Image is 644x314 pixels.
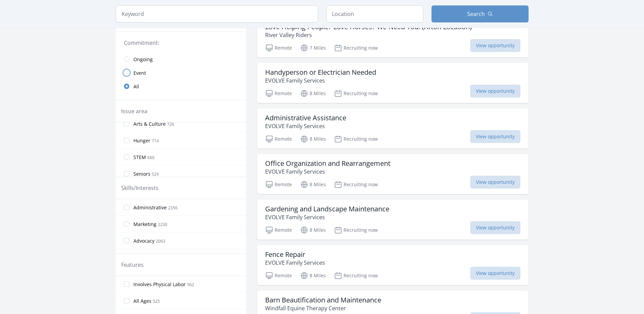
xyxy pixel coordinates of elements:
span: 2230 [158,222,167,227]
legend: Skills/Interests [121,184,159,192]
a: Fence Repair EVOLVE Family Services Remote 8 Miles Recruiting now View opportunity [257,245,529,285]
p: 8 Miles [300,226,326,234]
input: Keyword [116,5,318,22]
p: 8 Miles [300,272,326,280]
p: Recruiting now [334,272,378,280]
p: Remote [265,272,292,280]
span: View opportunity [470,39,520,52]
input: STEM 660 [124,154,129,160]
span: 2356 [168,205,178,211]
span: 562 [187,282,194,287]
span: All Ages [133,298,151,304]
p: Recruiting now [334,226,378,234]
p: 7 Miles [300,44,326,52]
span: Seniors [133,171,150,177]
p: 8 Miles [300,135,326,143]
span: View opportunity [470,221,520,234]
p: Recruiting now [334,135,378,143]
span: 529 [152,171,159,177]
p: Recruiting now [334,44,378,52]
p: EVOLVE Family Services [265,168,390,176]
a: Handyperson or Electrician Needed EVOLVE Family Services Remote 8 Miles Recruiting now View oppor... [257,63,529,103]
p: Remote [265,180,292,189]
a: Love Helping People? Love Horses? We Need You! (Afton Location) River Valley Riders Remote 7 Mile... [257,17,529,57]
input: Marketing 2230 [124,221,129,227]
a: Event [116,66,246,80]
span: View opportunity [470,130,520,143]
span: Event [133,70,146,76]
span: Hunger [133,137,150,144]
span: View opportunity [470,176,520,189]
input: Seniors 529 [124,171,129,176]
p: Recruiting now [334,180,378,189]
span: Advocacy [133,238,154,244]
span: 2063 [156,238,165,244]
button: Search [431,5,529,22]
legend: Issue area [121,107,147,115]
a: All [116,80,246,93]
h3: Office Organization and Rearrangement [265,159,390,168]
legend: Features [121,261,144,269]
input: All Ages 525 [124,298,129,303]
h3: Gardening and Landscape Maintenance [265,205,389,213]
span: Marketing [133,221,157,228]
span: 525 [153,298,160,304]
h3: Administrative Assistance [265,114,346,122]
span: Arts & Culture [133,121,166,127]
input: Involves Physical Labor 562 [124,281,129,287]
p: 8 Miles [300,180,326,189]
a: Office Organization and Rearrangement EVOLVE Family Services Remote 8 Miles Recruiting now View o... [257,154,529,194]
p: Remote [265,44,292,52]
h3: Fence Repair [265,250,325,259]
span: Involves Physical Labor [133,281,186,288]
p: Remote [265,89,292,98]
p: Recruiting now [334,89,378,98]
p: River Valley Riders [265,31,472,39]
span: Administrative [133,204,167,211]
span: STEM [133,154,146,161]
legend: Commitment: [124,39,238,47]
input: Administrative 2356 [124,205,129,210]
a: Ongoing [116,52,246,66]
h3: Love Helping People? Love Horses? We Need You! (Afton Location) [265,23,472,31]
input: Location [326,5,423,22]
p: Remote [265,135,292,143]
h3: Barn Beautification and Maintenance [265,296,381,304]
p: EVOLVE Family Services [265,76,376,85]
span: All [133,83,139,90]
p: Windfall Equine Therapy Center [265,304,381,312]
p: EVOLVE Family Services [265,213,389,221]
span: 726 [167,121,174,127]
span: View opportunity [470,85,520,98]
input: Arts & Culture 726 [124,121,129,126]
p: 8 Miles [300,89,326,98]
span: View opportunity [470,267,520,280]
p: EVOLVE Family Services [265,122,346,130]
input: Hunger 714 [124,138,129,143]
a: Administrative Assistance EVOLVE Family Services Remote 8 Miles Recruiting now View opportunity [257,108,529,149]
span: 660 [147,155,154,160]
p: EVOLVE Family Services [265,259,325,267]
a: Gardening and Landscape Maintenance EVOLVE Family Services Remote 8 Miles Recruiting now View opp... [257,199,529,240]
span: Ongoing [133,56,153,63]
input: Advocacy 2063 [124,238,129,243]
h3: Handyperson or Electrician Needed [265,68,376,76]
p: Remote [265,226,292,234]
span: 714 [152,138,159,144]
span: Search [467,10,485,18]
